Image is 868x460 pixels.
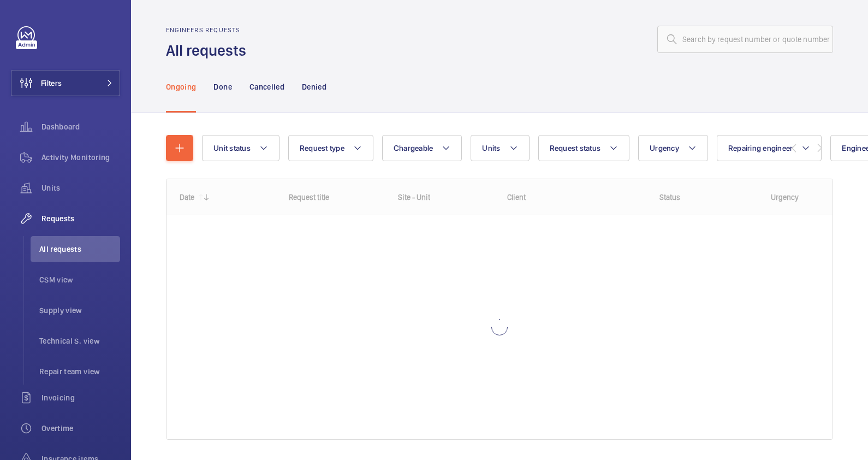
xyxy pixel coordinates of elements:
span: CSM view [39,274,120,285]
input: Search by request number or quote number [657,26,833,53]
p: Cancelled [249,81,284,92]
span: All requests [39,244,120,255]
p: Done [213,81,231,92]
span: Repair team view [39,366,120,377]
span: Chargeable [394,144,433,152]
span: Unit status [213,144,251,152]
span: Request type [300,144,344,152]
button: Repairing engineer [717,135,822,161]
button: Urgency [638,135,708,161]
button: Chargeable [382,135,462,161]
span: Dashboard [41,121,120,132]
span: Technical S. view [39,335,120,346]
button: Unit status [202,135,280,161]
p: Denied [302,81,326,92]
span: Overtime [41,423,120,434]
span: Repairing engineer [728,144,793,152]
span: Units [41,182,120,193]
button: Units [471,135,529,161]
span: Requests [41,213,120,224]
h2: Engineers requests [166,26,253,34]
button: Request status [538,135,630,161]
span: Invoicing [41,392,120,403]
button: Request type [288,135,373,161]
h1: All requests [166,40,253,61]
span: Supply view [39,305,120,316]
span: Activity Monitoring [41,152,120,163]
span: Request status [550,144,601,152]
span: Units [482,144,500,152]
span: Urgency [650,144,679,152]
button: Filters [11,70,120,96]
span: Filters [41,78,62,89]
p: Ongoing [166,81,196,92]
